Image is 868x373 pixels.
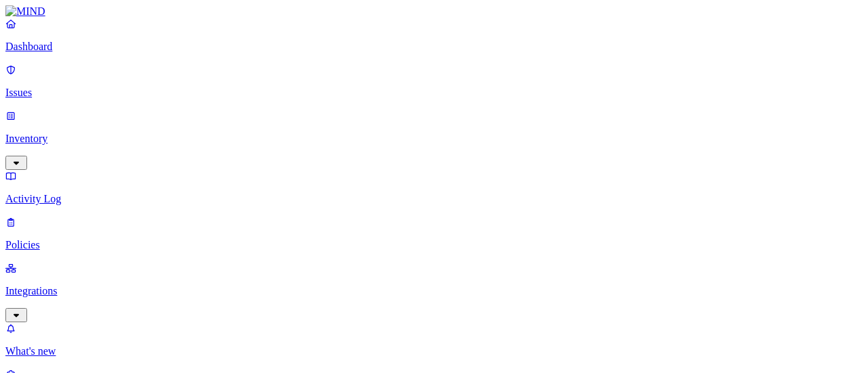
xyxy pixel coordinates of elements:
[5,170,863,205] a: Activity Log
[5,87,863,99] p: Issues
[5,18,863,53] a: Dashboard
[5,133,863,145] p: Inventory
[5,262,863,320] a: Integrations
[5,239,863,251] p: Policies
[5,345,863,357] p: What's new
[5,216,863,251] a: Policies
[5,64,863,99] a: Issues
[5,5,45,18] img: MIND
[5,322,863,357] a: What's new
[5,110,863,168] a: Inventory
[5,193,863,205] p: Activity Log
[5,5,863,18] a: MIND
[5,285,863,297] p: Integrations
[5,41,863,53] p: Dashboard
